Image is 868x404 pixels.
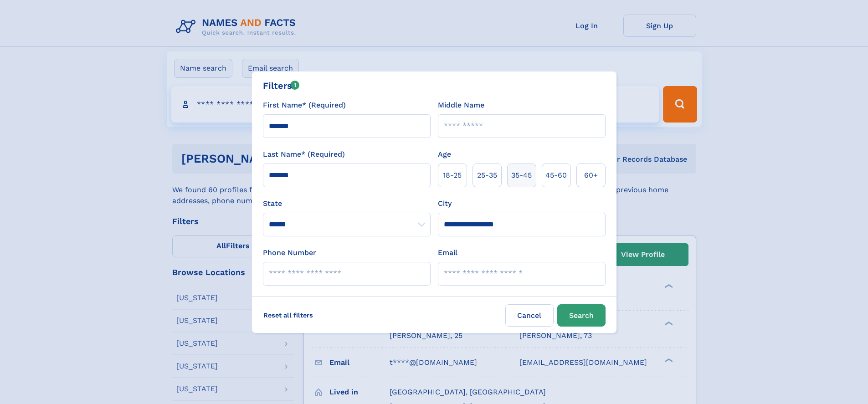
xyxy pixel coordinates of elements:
label: Email [438,247,457,258]
div: Filters [263,79,300,92]
label: First Name* (Required) [263,100,346,111]
label: Phone Number [263,247,316,258]
span: 35‑45 [511,170,532,181]
label: City [438,198,452,209]
label: Reset all filters [257,304,319,326]
span: 45‑60 [545,170,567,181]
label: Age [438,149,451,160]
label: State [263,198,431,209]
span: 25‑35 [477,170,497,181]
label: Last Name* (Required) [263,149,345,160]
label: Cancel [505,304,554,327]
span: 18‑25 [443,170,462,181]
button: Search [557,304,606,327]
label: Middle Name [438,100,484,111]
span: 60+ [584,170,598,181]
